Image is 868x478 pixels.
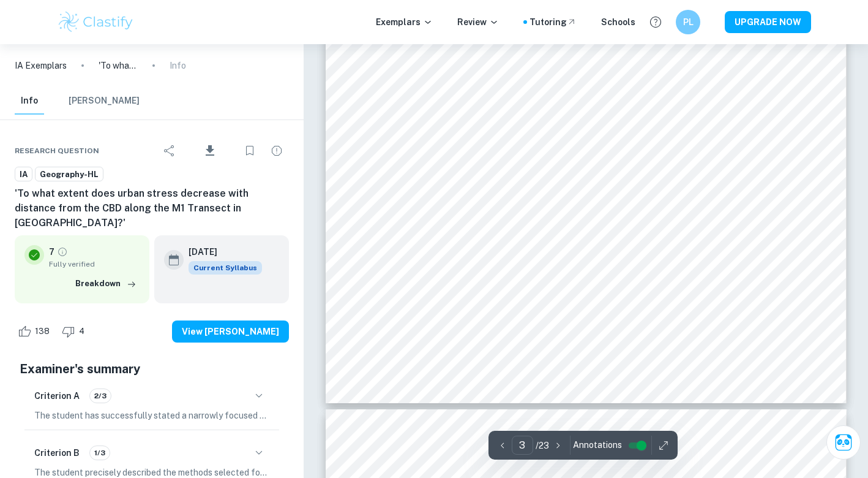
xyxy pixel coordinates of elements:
[69,88,140,115] button: [PERSON_NAME]
[34,409,269,422] p: The student has successfully stated a narrowly focused fieldwork question, exploring urban stress...
[36,169,103,181] span: Geography-HL
[457,15,499,29] p: Review
[184,135,235,167] div: Download
[157,138,182,163] div: Share
[20,360,284,378] h5: Examiner's summary
[57,10,135,34] img: Clastify logo
[15,167,32,182] a: IA
[59,322,91,341] div: Dislike
[15,145,99,156] span: Research question
[28,325,56,338] span: 138
[536,439,549,452] p: / 23
[90,390,111,401] span: 2/3
[573,439,622,452] span: Annotations
[189,261,262,275] span: Current Syllabus
[681,15,695,29] h6: PL
[99,59,138,72] p: 'To what extent does urban stress decrease with distance from the CBD along the M1 Transect in [G...
[15,186,289,230] h6: 'To what extent does urban stress decrease with distance from the CBD along the M1 Transect in [G...
[35,167,103,182] a: Geography-HL
[49,259,140,270] span: Fully verified
[264,138,289,163] div: Report issue
[376,15,433,29] p: Exemplars
[676,10,700,34] button: PL
[601,15,635,29] a: Schools
[645,12,666,32] button: Help and Feedback
[725,11,811,33] button: UPGRADE NOW
[529,15,577,29] a: Tutoring
[238,138,262,163] div: Bookmark
[15,322,56,341] div: Like
[189,261,262,275] div: This exemplar is based on the current syllabus. Feel free to refer to it for inspiration/ideas wh...
[15,169,32,181] span: IA
[15,59,67,72] a: IA Exemplars
[90,447,110,458] span: 1/3
[72,275,140,293] button: Breakdown
[170,59,186,72] p: Info
[15,88,44,115] button: Info
[34,446,80,460] h6: Criterion B
[826,425,861,460] button: Ask Clai
[72,325,91,338] span: 4
[189,245,252,259] h6: [DATE]
[49,245,54,259] p: 7
[57,246,68,257] a: Grade fully verified
[172,321,289,343] button: View [PERSON_NAME]
[34,389,80,403] h6: Criterion A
